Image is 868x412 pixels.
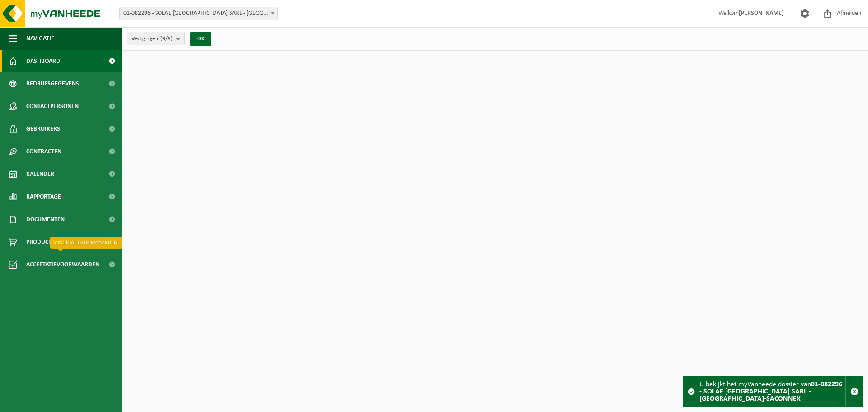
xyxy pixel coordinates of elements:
[26,50,60,72] span: Dashboard
[5,392,151,412] iframe: chat widget
[739,10,784,17] strong: [PERSON_NAME]
[26,163,54,185] span: Kalender
[699,381,842,403] strong: 01-082296 - SOLAE [GEOGRAPHIC_DATA] SARL - [GEOGRAPHIC_DATA]-SACONNEX
[119,7,278,20] span: 01-082296 - SOLAE EUROPE SARL - LE GRAND-SACONNEX
[699,376,845,407] div: U bekijkt het myVanheede dossier van
[26,27,54,50] span: Navigatie
[26,118,60,140] span: Gebruikers
[190,32,211,46] button: OK
[26,140,61,163] span: Contracten
[127,32,185,45] button: Vestigingen(9/9)
[26,231,67,253] span: Product Shop
[26,185,61,208] span: Rapportage
[26,72,79,95] span: Bedrijfsgegevens
[26,95,79,118] span: Contactpersonen
[120,7,277,20] span: 01-082296 - SOLAE EUROPE SARL - LE GRAND-SACONNEX
[26,208,65,231] span: Documenten
[132,32,173,46] span: Vestigingen
[160,36,173,42] count: (9/9)
[26,253,99,276] span: Acceptatievoorwaarden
